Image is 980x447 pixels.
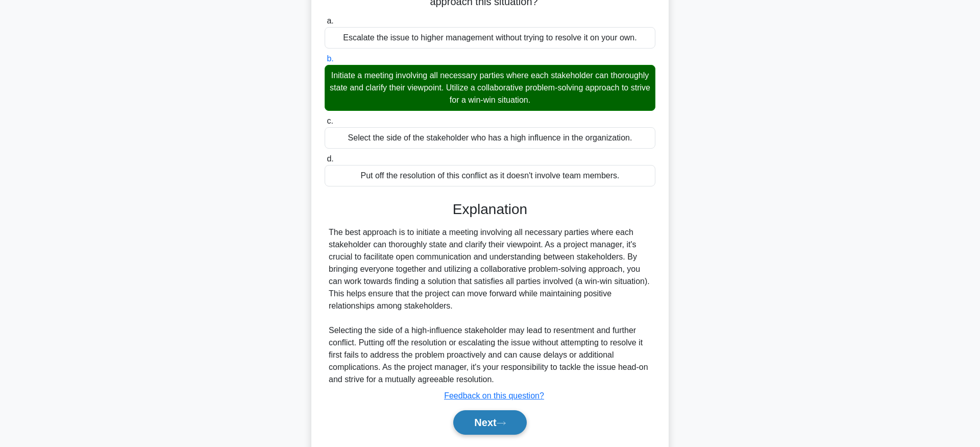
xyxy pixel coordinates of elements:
div: Escalate the issue to higher management without trying to resolve it on your own. [325,27,655,49]
span: c. [327,116,333,125]
div: Select the side of the stakeholder who has a high influence in the organization. [325,127,655,149]
span: a. [327,16,333,25]
span: d. [327,154,333,163]
div: The best approach is to initiate a meeting involving all necessary parties where each stakeholder... [329,226,651,386]
span: b. [327,54,333,63]
h3: Explanation [331,201,649,218]
div: Put off the resolution of this conflict as it doesn't involve team members. [325,165,655,186]
a: Feedback on this question? [444,391,544,400]
button: Next [453,410,526,435]
div: Initiate a meeting involving all necessary parties where each stakeholder can thoroughly state an... [325,65,655,111]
